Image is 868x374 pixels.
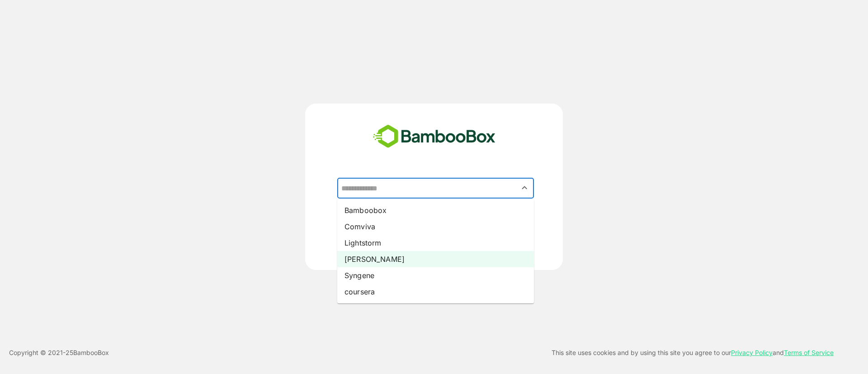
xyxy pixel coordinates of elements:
font: and [773,349,784,356]
img: bamboobox [368,122,500,151]
font: Copyright © 2021- [9,349,66,356]
font: Lightstorm [344,238,382,247]
font: coursera [344,287,375,296]
font: BambooBox [73,349,109,356]
button: Close [519,182,531,194]
font: Comviva [344,222,375,231]
a: Terms of Service [784,349,834,356]
font: This site uses cookies and by using this site you agree to our [552,349,731,356]
font: Bamboobox [344,206,387,215]
font: 25 [66,349,73,356]
font: [PERSON_NAME] [344,255,405,264]
a: Privacy Policy [731,349,773,356]
font: Syngene [344,271,374,280]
